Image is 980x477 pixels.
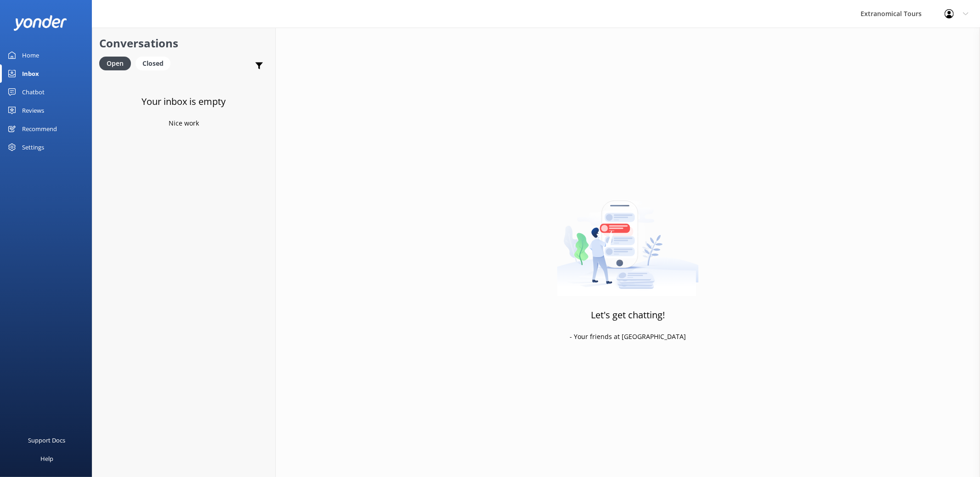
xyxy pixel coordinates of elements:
[169,118,199,128] p: Nice work
[40,449,53,468] div: Help
[570,332,686,342] p: - Your friends at [GEOGRAPHIC_DATA]
[591,308,665,322] h3: Let's get chatting!
[14,15,67,30] img: yonder-white-logo.png
[22,64,39,83] div: Inbox
[136,57,170,70] div: Closed
[22,83,45,101] div: Chatbot
[557,181,699,296] img: artwork of a man stealing a conversation from at giant smartphone
[99,58,136,68] a: Open
[142,94,226,109] h3: Your inbox is empty
[22,138,44,156] div: Settings
[22,46,39,64] div: Home
[99,34,268,52] h2: Conversations
[28,431,66,449] div: Support Docs
[22,101,44,120] div: Reviews
[136,58,175,68] a: Closed
[99,57,131,70] div: Open
[22,120,57,138] div: Recommend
